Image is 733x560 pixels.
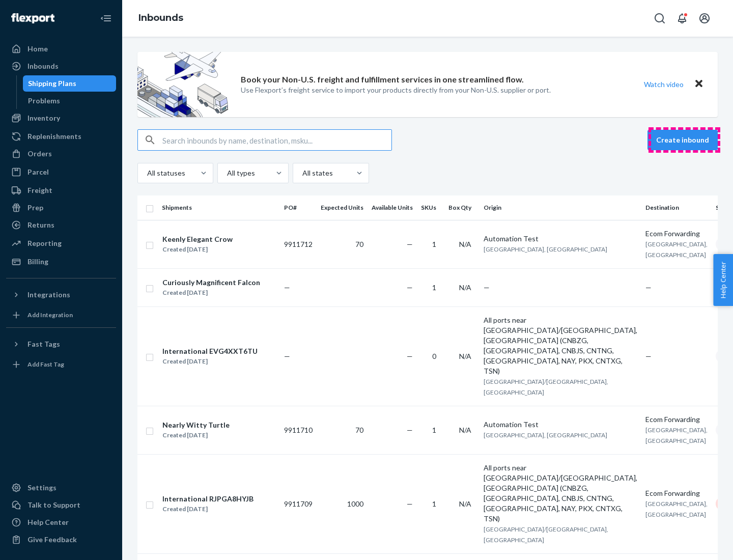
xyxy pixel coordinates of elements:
span: [GEOGRAPHIC_DATA], [GEOGRAPHIC_DATA] [645,426,708,444]
span: — [645,283,652,292]
div: Inventory [27,113,60,123]
input: Search inbounds by name, destination, msku... [162,130,391,150]
input: All statuses [146,168,147,178]
div: Created [DATE] [162,244,233,255]
a: Add Integration [6,307,116,323]
div: Returns [27,220,54,230]
td: 9911709 [280,454,317,553]
div: Shipping Plans [28,78,76,89]
div: Created [DATE] [162,430,230,440]
th: Origin [480,195,641,220]
th: Expected Units [317,195,368,220]
span: — [484,283,490,292]
p: Use Flexport’s freight service to import your products directly from your Non-U.S. supplier or port. [241,85,551,95]
button: Open Search Box [650,8,670,29]
a: Help Center [6,514,116,530]
span: 1 [432,240,436,248]
div: Give Feedback [27,535,77,545]
a: Orders [6,146,116,162]
div: Ecom Forwarding [645,414,708,425]
div: All ports near [GEOGRAPHIC_DATA]/[GEOGRAPHIC_DATA], [GEOGRAPHIC_DATA] (CNBZG, [GEOGRAPHIC_DATA], ... [484,315,637,376]
div: Automation Test [484,419,637,430]
td: 9911712 [280,220,317,268]
span: 1000 [347,499,363,508]
th: PO# [280,195,317,220]
ol: breadcrumbs [130,4,191,33]
div: Ecom Forwarding [645,229,708,239]
button: Fast Tags [6,336,116,352]
span: N/A [459,352,471,360]
button: Close [692,77,706,92]
div: Inbounds [27,61,59,71]
button: Watch video [637,77,690,92]
div: Created [DATE] [162,288,260,298]
span: — [284,283,290,292]
button: Open notifications [672,8,692,29]
div: Automation Test [484,234,637,244]
span: N/A [459,426,471,434]
div: Parcel [27,167,49,177]
div: Integrations [27,290,70,300]
a: Settings [6,480,116,496]
input: All states [301,168,302,178]
span: 1 [432,499,436,508]
th: SKUs [417,195,444,220]
span: [GEOGRAPHIC_DATA]/[GEOGRAPHIC_DATA], [GEOGRAPHIC_DATA] [484,525,608,544]
span: [GEOGRAPHIC_DATA], [GEOGRAPHIC_DATA] [484,431,607,439]
div: Curiously Magnificent Falcon [162,277,260,288]
span: [GEOGRAPHIC_DATA], [GEOGRAPHIC_DATA] [484,245,607,253]
span: 1 [432,426,436,434]
div: All ports near [GEOGRAPHIC_DATA]/[GEOGRAPHIC_DATA], [GEOGRAPHIC_DATA] (CNBZG, [GEOGRAPHIC_DATA], ... [484,463,637,524]
div: Help Center [27,517,69,527]
div: Nearly Witty Turtle [162,420,230,430]
a: Parcel [6,164,116,180]
span: N/A [459,499,471,508]
span: — [284,352,290,360]
span: [GEOGRAPHIC_DATA]/[GEOGRAPHIC_DATA], [GEOGRAPHIC_DATA] [484,378,608,396]
button: Help Center [713,254,733,306]
button: Open account menu [694,8,715,29]
span: — [407,240,413,248]
div: Talk to Support [27,500,80,510]
a: Talk to Support [6,497,116,513]
a: Inbounds [138,12,183,23]
a: Add Fast Tag [6,356,116,373]
a: Returns [6,217,116,233]
img: Flexport logo [11,13,54,23]
div: Replenishments [27,131,81,142]
span: 70 [355,426,363,434]
th: Shipments [158,195,280,220]
a: Home [6,41,116,57]
div: Settings [27,483,57,493]
div: Orders [27,149,52,159]
div: Ecom Forwarding [645,488,708,498]
a: Prep [6,200,116,216]
a: Replenishments [6,128,116,145]
a: Billing [6,254,116,270]
input: All types [226,168,227,178]
div: International RJPGA8HYJB [162,494,253,504]
div: Prep [27,203,43,213]
span: N/A [459,240,471,248]
div: Created [DATE] [162,504,253,514]
div: Home [27,44,48,54]
p: Book your Non-U.S. freight and fulfillment services in one streamlined flow. [241,74,524,86]
th: Destination [641,195,712,220]
span: — [645,352,652,360]
div: Freight [27,185,52,195]
div: Add Integration [27,311,73,319]
a: Inventory [6,110,116,126]
a: Freight [6,182,116,199]
span: [GEOGRAPHIC_DATA], [GEOGRAPHIC_DATA] [645,240,708,259]
button: Close Navigation [96,8,116,29]
span: N/A [459,283,471,292]
span: [GEOGRAPHIC_DATA], [GEOGRAPHIC_DATA] [645,500,708,518]
div: Fast Tags [27,339,60,349]
div: Created [DATE] [162,356,258,367]
th: Available Units [368,195,417,220]
a: Reporting [6,235,116,251]
div: Reporting [27,238,62,248]
div: Problems [28,96,60,106]
a: Problems [23,93,117,109]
